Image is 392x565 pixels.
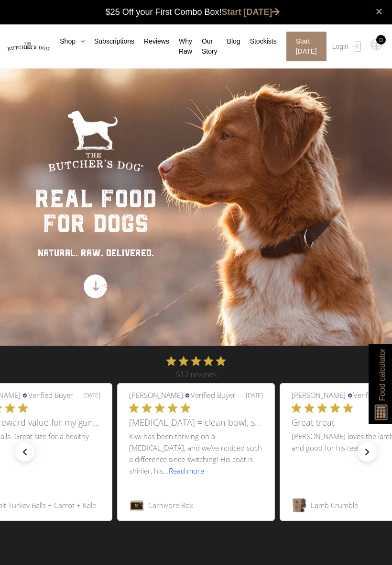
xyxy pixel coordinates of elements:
span: Read more [169,466,204,475]
a: Blog [218,36,240,46]
span: Lamb Crumble [311,502,358,508]
span: Verified Buyer [28,391,73,399]
div: 5.0 out of 5 stars [292,403,353,413]
div: Navigate to Carnivore Box [129,497,263,513]
li: slide 1 out of 7 [117,383,275,521]
a: Start [DATE] [277,32,330,61]
a: Login [330,32,361,61]
span: Verified Buyer [191,391,236,399]
a: Start [DATE] [222,7,280,17]
a: close [376,6,382,17]
a: Shop [50,36,85,46]
span: Food calculator [376,349,388,401]
a: Our Story [192,36,218,56]
div: 0 [376,35,386,45]
div: 4.9 out of 5 stars [166,356,226,366]
a: Reviews [134,36,169,46]
span: [PERSON_NAME] [292,391,346,399]
div: [DATE] [246,391,263,399]
div: 5.0 out of 5 stars [129,403,190,413]
span: [PERSON_NAME] [129,391,183,399]
p: Kiwi has been thriving on a [MEDICAL_DATA], and we’ve noticed such a difference since switching! ... [129,430,263,490]
div: real food for dogs [35,186,157,236]
span: Start [DATE] [286,32,327,61]
div: NATURAL. RAW. DELIVERED. [35,246,157,260]
a: Subscriptions [85,36,134,46]
a: Why Raw [169,36,192,56]
div: [DATE] [83,391,100,399]
span: 517 reviews [176,370,217,379]
div: previous slide [15,442,34,462]
div: next slide [358,442,377,462]
span: Carnivore Box [148,502,193,508]
h3: [MEDICAL_DATA] = clean bowl, shiny coat, healthy gut [129,417,263,429]
a: Stockists [240,36,277,46]
img: TBD_Cart-Empty.png [370,38,382,51]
